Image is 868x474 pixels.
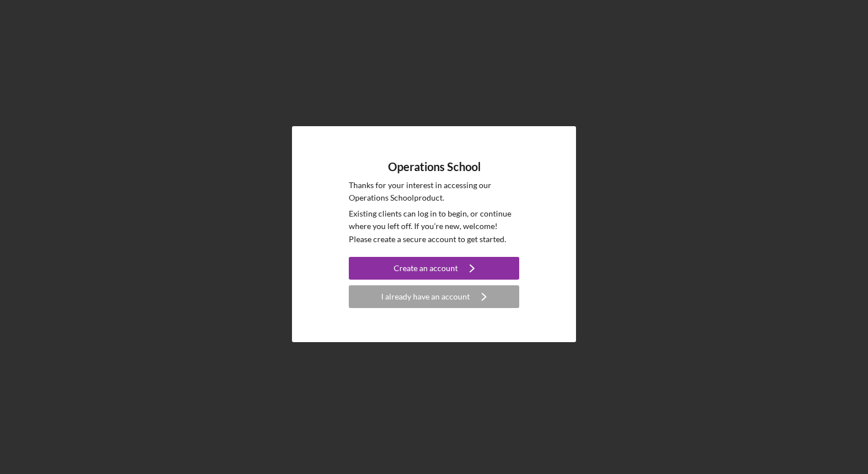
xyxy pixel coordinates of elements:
[394,257,458,280] div: Create an account
[349,257,519,282] a: Create an account
[349,179,519,205] p: Thanks for your interest in accessing our Operations School product.
[381,285,470,308] div: I already have an account
[349,257,519,280] button: Create an account
[388,160,481,173] h4: Operations School
[349,207,519,246] p: Existing clients can log in to begin, or continue where you left off. If you're new, welcome! Ple...
[349,285,519,308] button: I already have an account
